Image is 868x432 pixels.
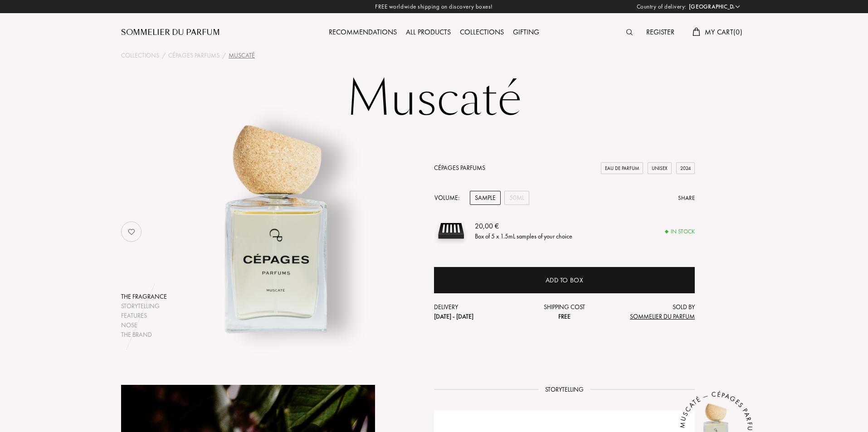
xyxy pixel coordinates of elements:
[642,27,679,39] div: Register
[642,27,679,37] a: Register
[434,164,485,172] a: Cépages Parfums
[166,115,390,340] img: Muscaté Cépages Parfums
[455,27,508,39] div: Collections
[121,320,167,330] div: Nose
[121,301,167,311] div: Storytelling
[207,74,661,124] h1: Muscaté
[324,27,401,37] a: Recommendations
[504,191,529,205] div: 50mL
[637,2,687,11] span: Country of delivery:
[168,51,219,60] a: Cépages Parfums
[121,311,167,320] div: Features
[665,227,695,236] div: In stock
[521,302,608,321] div: Shipping cost
[324,27,401,39] div: Recommendations
[601,162,643,175] div: Eau de Parfum
[401,27,455,37] a: All products
[229,51,255,60] div: Muscaté
[162,51,166,60] div: /
[222,51,226,60] div: /
[122,223,141,241] img: no_like_p.png
[626,29,633,35] img: search_icn.svg
[546,275,584,286] div: Add to box
[508,27,544,37] a: Gifting
[121,330,167,340] div: The brand
[608,302,695,321] div: Sold by
[434,191,464,205] div: Volume:
[508,27,544,39] div: Gifting
[648,162,672,175] div: Unisex
[121,27,220,38] a: Sommelier du Parfum
[692,28,700,36] img: cart.svg
[455,27,508,37] a: Collections
[678,194,695,203] div: Share
[475,232,572,241] div: Box of 5 x 1.5mL samples of your choice
[434,214,468,248] img: sample box
[121,51,159,60] a: Collections
[630,312,695,320] span: Sommelier du Parfum
[705,27,742,37] span: My Cart ( 0 )
[470,191,501,205] div: Sample
[401,27,455,39] div: All products
[434,302,521,321] div: Delivery
[121,292,167,301] div: The fragrance
[558,312,571,320] span: Free
[434,312,473,320] span: [DATE] - [DATE]
[475,221,572,232] div: 20,00 €
[676,162,695,175] div: 2024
